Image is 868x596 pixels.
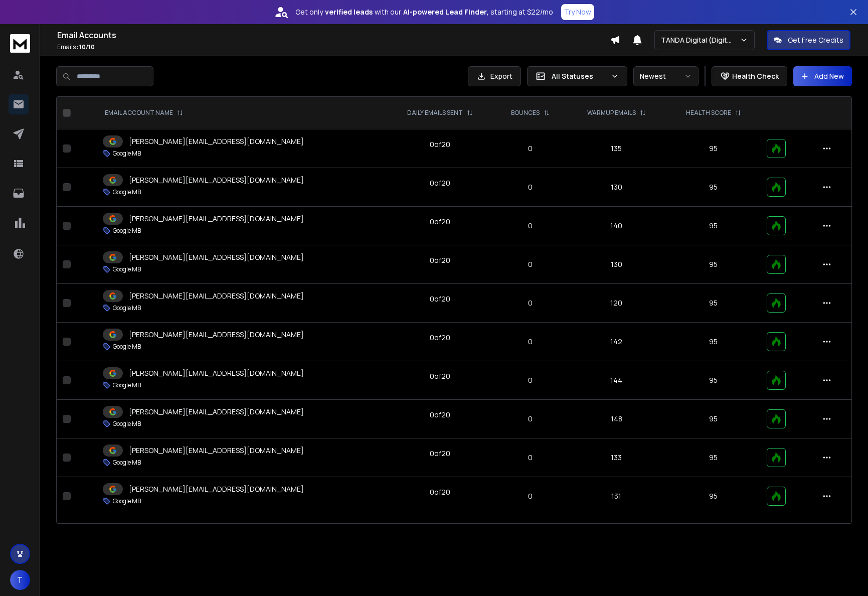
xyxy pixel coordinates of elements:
p: TANDA Digital (Digital Sip) [661,35,740,45]
p: BOUNCES [511,109,540,117]
span: 10 / 10 [79,43,95,51]
button: Try Now [561,4,594,20]
p: Emails : [57,43,610,51]
h1: Email Accounts [57,29,610,41]
strong: verified leads [325,7,373,17]
button: T [10,570,30,590]
p: HEALTH SCORE [686,109,731,117]
strong: AI-powered Lead Finder, [403,7,488,17]
div: EMAIL ACCOUNT NAME [105,109,183,117]
p: DAILY EMAILS SENT [407,109,463,117]
p: Get Free Credits [788,35,843,45]
p: Try Now [564,7,591,17]
img: logo [10,34,30,53]
button: Get Free Credits [767,30,850,50]
p: WARMUP EMAILS [587,109,636,117]
p: Get only with our starting at $22/mo [295,7,553,17]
